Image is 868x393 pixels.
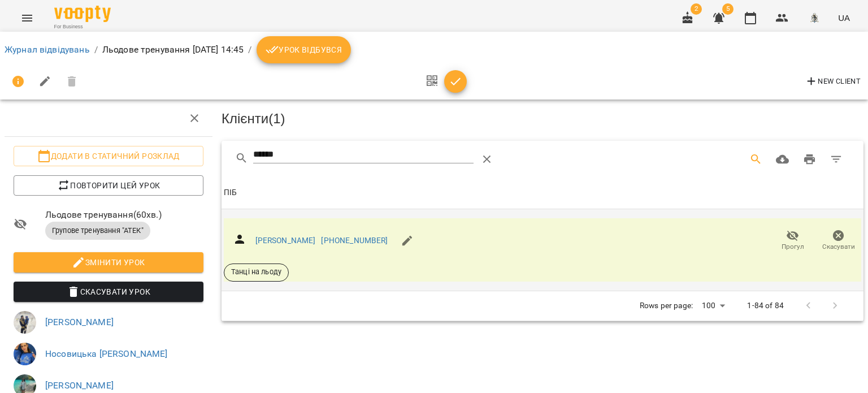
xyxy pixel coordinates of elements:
[769,146,796,173] button: Завантажити CSV
[23,285,194,299] span: Скасувати Урок
[823,146,850,173] button: Фільтр
[23,179,194,192] span: Повторити цей урок
[805,75,861,88] span: New Client
[14,311,36,334] img: 600acfe358d8a374ebe7041e9ca88b67.jpeg
[54,6,111,22] img: Voopty Logo
[222,141,863,177] div: Table Toolbar
[747,300,783,312] p: 1-84 of 84
[266,43,342,57] span: Урок відбувся
[14,5,41,32] button: Menu
[224,186,237,200] div: ПІБ
[806,10,822,26] img: 8c829e5ebed639b137191ac75f1a07db.png
[102,43,244,57] p: Льодове тренування [DATE] 14:45
[222,111,863,126] h3: Клієнти ( 1 )
[838,12,850,24] span: UA
[834,7,854,28] button: UA
[23,256,194,269] span: Змінити урок
[321,236,388,245] a: [PHONE_NUMBER]
[722,3,734,15] span: 5
[14,175,203,196] button: Повторити цей урок
[45,208,203,222] span: Льодове тренування ( 60 хв. )
[14,343,36,365] img: b8b6d7bfb28d29a545cada1a32e0a296.jpeg
[640,300,693,312] p: Rows per page:
[253,146,474,164] input: Search
[5,44,90,55] a: Журнал відвідувань
[782,242,804,252] span: Прогул
[94,43,98,57] li: /
[257,36,351,63] button: Урок відбувся
[45,380,114,391] a: [PERSON_NAME]
[796,146,823,173] button: Друк
[224,267,288,277] span: Танці на льоду
[14,252,203,273] button: Змінити урок
[743,146,770,173] button: Search
[255,236,316,245] a: [PERSON_NAME]
[5,36,863,63] nav: breadcrumb
[224,186,861,200] span: ПІБ
[770,225,815,257] button: Прогул
[54,23,111,31] span: For Business
[224,186,237,200] div: Sort
[45,226,150,236] span: Групове тренування "АТЕК"
[697,297,729,314] div: 100
[691,3,702,15] span: 2
[45,348,168,359] a: Носовицька [PERSON_NAME]
[45,317,114,327] a: [PERSON_NAME]
[248,43,251,57] li: /
[802,72,863,90] button: New Client
[14,282,203,302] button: Скасувати Урок
[815,225,861,257] button: Скасувати
[822,242,855,252] span: Скасувати
[23,149,194,163] span: Додати в статичний розклад
[14,146,203,166] button: Додати в статичний розклад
